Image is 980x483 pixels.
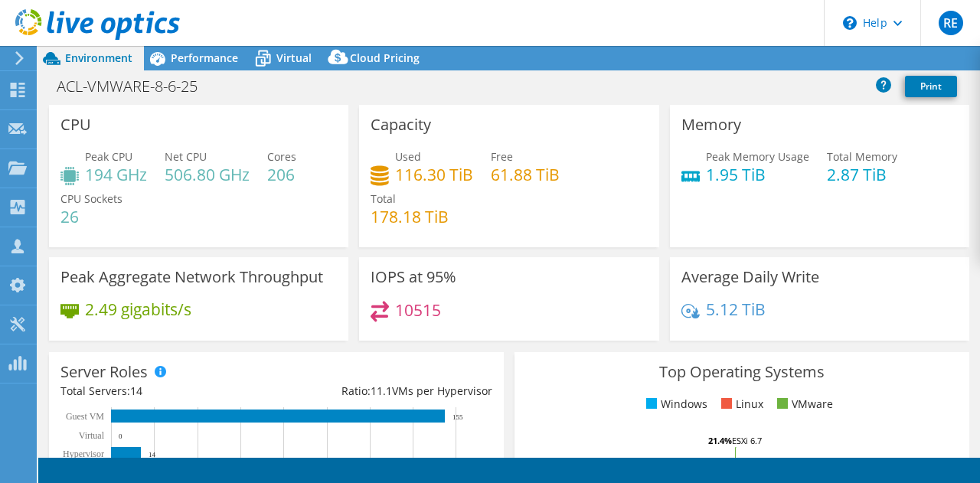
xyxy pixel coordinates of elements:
[732,435,762,446] tspan: ESXi 6.7
[60,269,323,286] h3: Peak Aggregate Network Throughput
[395,149,421,164] span: Used
[708,435,732,446] tspan: 21.4%
[827,166,897,183] h4: 2.87 TiB
[371,191,396,206] span: Total
[827,149,897,164] span: Total Memory
[706,166,809,183] h4: 1.95 TiB
[60,116,91,133] h3: CPU
[60,191,122,206] span: CPU Sockets
[149,451,156,459] text: 14
[85,166,147,183] h4: 194 GHz
[395,302,441,318] h4: 10515
[371,116,431,133] h3: Capacity
[706,301,766,318] h4: 5.12 TiB
[60,208,122,225] h4: 26
[50,78,221,95] h1: ACL-VMWARE-8-6-25
[85,149,132,164] span: Peak CPU
[717,396,763,413] li: Linux
[63,449,104,459] text: Hypervisor
[267,149,296,164] span: Cores
[773,396,833,413] li: VMware
[681,269,819,286] h3: Average Daily Write
[843,16,857,30] svg: \n
[130,383,142,398] span: 14
[276,51,312,65] span: Virtual
[119,432,122,440] text: 0
[60,364,148,380] h3: Server Roles
[165,166,250,183] h4: 506.80 GHz
[66,411,104,422] text: Guest VM
[681,116,741,133] h3: Memory
[491,149,513,164] span: Free
[939,11,963,35] span: RE
[491,166,560,183] h4: 61.88 TiB
[165,149,207,164] span: Net CPU
[276,383,492,400] div: Ratio: VMs per Hypervisor
[642,396,707,413] li: Windows
[905,76,957,97] a: Print
[452,413,463,421] text: 155
[371,208,449,225] h4: 178.18 TiB
[706,149,809,164] span: Peak Memory Usage
[350,51,420,65] span: Cloud Pricing
[79,430,105,441] text: Virtual
[371,383,392,398] span: 11.1
[85,301,191,318] h4: 2.49 gigabits/s
[267,166,296,183] h4: 206
[171,51,238,65] span: Performance
[65,51,132,65] span: Environment
[60,383,276,400] div: Total Servers:
[526,364,958,380] h3: Top Operating Systems
[395,166,473,183] h4: 116.30 TiB
[371,269,456,286] h3: IOPS at 95%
